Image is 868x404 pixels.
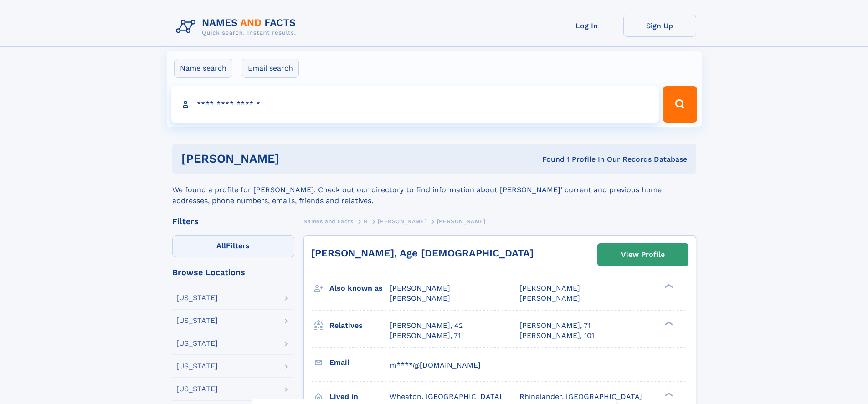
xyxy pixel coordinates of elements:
[663,283,673,289] div: ❯
[181,153,411,164] h1: [PERSON_NAME]
[311,247,534,259] a: [PERSON_NAME], Age [DEMOGRAPHIC_DATA]
[550,15,623,37] a: Log In
[390,294,450,302] span: [PERSON_NAME]
[663,86,697,123] button: Search Button
[378,215,426,227] a: [PERSON_NAME]
[216,241,226,250] span: All
[174,59,232,78] label: Name search
[378,218,426,225] span: [PERSON_NAME]
[663,391,673,397] div: ❯
[172,268,294,276] div: Browse Locations
[303,215,354,227] a: Names and Facts
[172,217,294,225] div: Filters
[329,318,390,333] h3: Relatives
[519,294,580,302] span: [PERSON_NAME]
[176,363,218,370] div: [US_STATE]
[176,340,218,347] div: [US_STATE]
[172,235,294,257] label: Filters
[519,331,594,341] a: [PERSON_NAME], 101
[519,284,580,292] span: [PERSON_NAME]
[623,15,696,37] a: Sign Up
[364,215,368,227] a: B
[329,355,390,370] h3: Email
[176,317,218,324] div: [US_STATE]
[176,385,218,393] div: [US_STATE]
[176,294,218,302] div: [US_STATE]
[364,218,368,225] span: B
[621,244,665,265] div: View Profile
[519,392,642,401] span: Rhinelander, [GEOGRAPHIC_DATA]
[172,15,303,39] img: Logo Names and Facts
[598,244,688,266] a: View Profile
[390,284,450,292] span: [PERSON_NAME]
[390,321,463,331] a: [PERSON_NAME], 42
[390,331,461,341] a: [PERSON_NAME], 71
[663,320,673,326] div: ❯
[242,59,299,78] label: Email search
[437,218,486,225] span: [PERSON_NAME]
[519,321,591,331] a: [PERSON_NAME], 71
[171,86,659,123] input: search input
[390,392,502,401] span: Wheaton, [GEOGRAPHIC_DATA]
[411,154,687,164] div: Found 1 Profile In Our Records Database
[172,174,696,206] div: We found a profile for [PERSON_NAME]. Check out our directory to find information about [PERSON_N...
[329,281,390,296] h3: Also known as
